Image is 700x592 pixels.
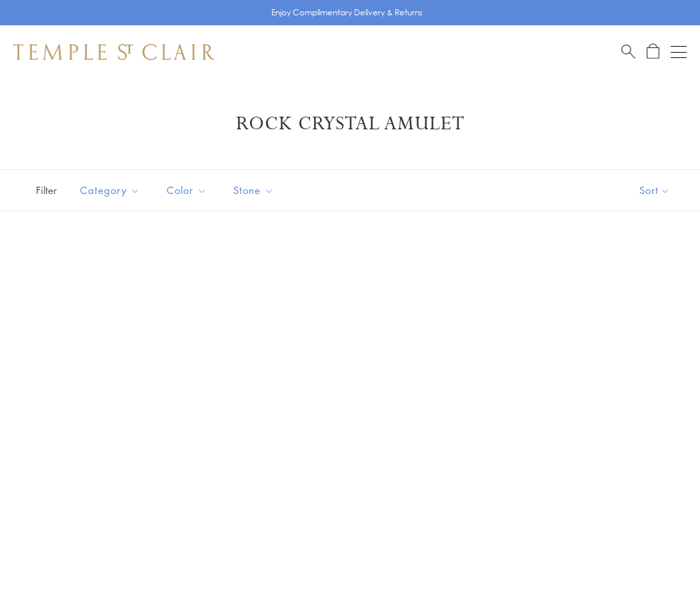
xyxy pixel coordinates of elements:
[157,175,217,205] button: Color
[609,170,700,211] button: Show sort by
[33,112,667,136] h1: Rock Crystal Amulet
[271,6,423,19] p: Enjoy Complimentary Delivery & Returns
[227,182,284,199] span: Stone
[73,182,150,199] span: Category
[671,44,687,60] button: Open navigation
[160,182,217,199] span: Color
[621,43,635,60] a: Search
[223,175,284,205] button: Stone
[70,175,150,205] button: Category
[647,43,659,60] a: Open Shopping Bag
[13,44,215,60] img: Temple St. Clair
